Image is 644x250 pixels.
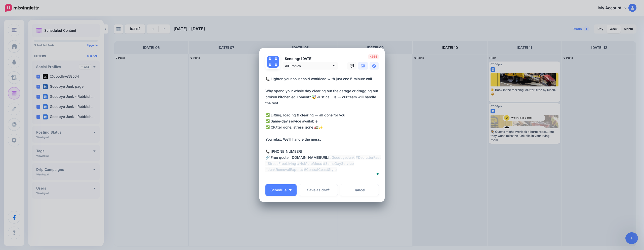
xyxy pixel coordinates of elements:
[273,62,279,68] img: user_default_image.png
[368,54,379,59] span: -244
[340,184,379,196] a: Cancel
[267,56,273,62] img: user_default_image.png
[283,62,338,70] a: All Profiles
[265,184,297,196] button: Schedule
[265,76,381,179] textarea: To enrich screen reader interactions, please activate Accessibility in Grammarly extension settings
[273,56,279,62] img: user_default_image.png
[267,62,273,68] img: user_default_image.png
[265,76,381,173] div: 📞 Lighten your household workload with just one 5-minute call. Why spend your whole day clearing ...
[299,184,338,196] button: Save as draft
[289,189,292,191] img: arrow-down-white.png
[270,188,287,192] span: Schedule
[285,63,332,69] span: All Profiles
[283,56,338,62] p: Sending: [DATE]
